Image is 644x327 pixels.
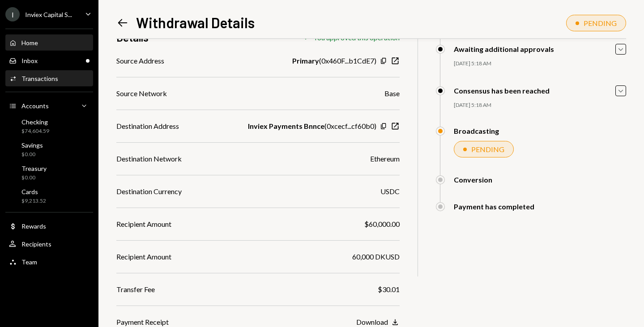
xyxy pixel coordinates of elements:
a: Inbox [5,52,93,68]
div: Destination Currency [116,186,182,197]
div: Conversion [454,175,492,184]
div: I [5,7,20,21]
div: [DATE] 5:18 AM [454,102,626,109]
div: Awaiting additional approvals [454,45,554,53]
div: Recipient Amount [116,251,171,262]
div: Team [21,258,37,266]
div: $60,000.00 [364,219,400,229]
div: Recipient Amount [116,219,171,229]
div: $30.01 [378,284,400,295]
div: $9,213.52 [21,197,46,205]
div: Payment has completed [454,202,534,211]
div: Destination Network [116,153,182,164]
div: Broadcasting [454,127,499,135]
div: 60,000 DKUSD [352,251,400,262]
a: Recipients [5,236,93,252]
div: Download [356,318,388,326]
div: Consensus has been reached [454,86,550,95]
div: Home [21,39,38,47]
div: Inviex Capital S... [25,11,72,18]
div: $0.00 [21,174,47,182]
div: Treasury [21,165,47,172]
div: Base [384,88,400,99]
a: Checking$74,604.59 [5,115,93,137]
div: Cards [21,188,46,195]
h1: Withdrawal Details [136,13,255,31]
div: PENDING [584,19,617,27]
b: Primary [292,55,319,66]
div: ( 0x460F...b1CdE7 ) [292,55,376,66]
div: $0.00 [21,151,43,158]
div: Destination Address [116,121,179,132]
div: Recipients [21,240,51,248]
a: Transactions [5,70,93,86]
div: PENDING [471,145,504,153]
div: USDC [380,186,400,197]
div: Transfer Fee [116,284,155,295]
a: Savings$0.00 [5,139,93,160]
a: Cards$9,213.52 [5,185,93,207]
div: [DATE] 5:18 AM [454,60,626,68]
div: Checking [21,118,49,126]
div: Transactions [21,75,58,82]
div: Accounts [21,102,49,110]
div: $74,604.59 [21,127,49,135]
div: Rewards [21,222,46,230]
a: Rewards [5,218,93,234]
div: Ethereum [370,153,400,164]
b: Inviex Payments Bnnce [248,121,324,132]
a: Accounts [5,98,93,114]
div: Inbox [21,57,38,64]
div: Source Address [116,55,164,66]
div: Source Network [116,88,167,99]
a: Home [5,34,93,51]
div: Savings [21,141,43,149]
a: Team [5,254,93,270]
div: ( 0xcecf...cf60b0 ) [248,121,376,132]
a: Treasury$0.00 [5,162,93,183]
